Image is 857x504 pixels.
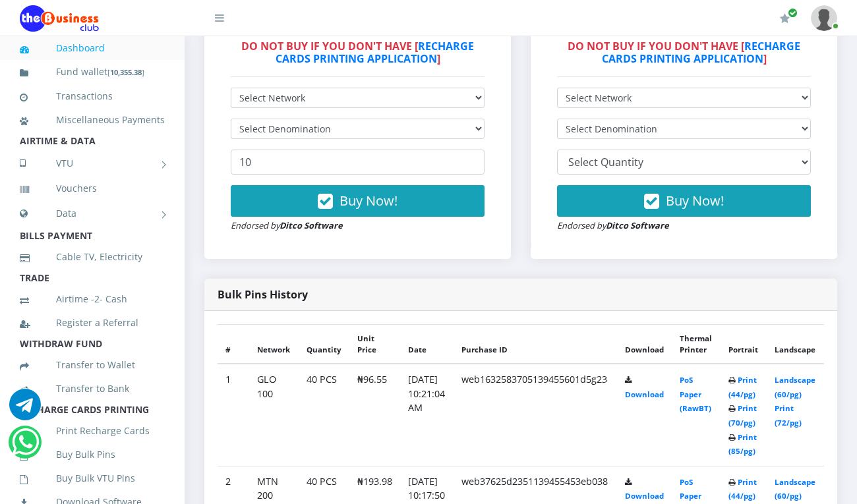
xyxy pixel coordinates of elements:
a: Landscape (60/pg) [775,477,815,501]
th: Quantity [299,324,349,364]
a: Fund wallet[10,355.38] [20,57,165,88]
a: Download [625,491,664,501]
img: Logo [20,5,99,32]
th: Landscape [767,324,824,364]
a: Airtime -2- Cash [20,284,165,314]
strong: Ditco Software [606,219,669,231]
th: Thermal Printer [672,324,721,364]
small: Endorsed by [557,219,669,231]
a: Buy Bulk Pins [20,439,165,470]
td: [DATE] 10:21:04 AM [400,364,454,466]
small: [ ] [107,67,144,77]
a: Print Recharge Cards [20,416,165,446]
span: Buy Now! [340,192,398,210]
td: GLO 100 [249,364,299,466]
a: VTU [20,147,165,180]
th: Portrait [721,324,767,364]
button: Buy Now! [557,185,811,217]
strong: DO NOT BUY IF YOU DON'T HAVE [ ] [568,39,800,66]
img: User [811,5,837,31]
strong: Ditco Software [280,219,343,231]
input: Enter Quantity [231,150,485,175]
button: Buy Now! [231,185,485,217]
a: Transactions [20,81,165,111]
a: Landscape (60/pg) [775,375,815,399]
a: Print (44/pg) [728,477,757,501]
span: Buy Now! [666,192,724,210]
a: Chat for support [12,436,39,458]
a: PoS Paper (RawBT) [680,375,711,413]
th: Purchase ID [454,324,617,364]
a: RECHARGE CARDS PRINTING APPLICATION [276,39,475,66]
td: web1632583705139455601d5g23 [454,364,617,466]
strong: Bulk Pins History [218,287,308,302]
td: 1 [218,364,249,466]
th: Download [617,324,672,364]
a: Print (70/pg) [728,403,757,428]
i: Renew/Upgrade Subscription [780,13,790,24]
th: # [218,324,249,364]
th: Network [249,324,299,364]
th: Unit Price [349,324,400,364]
small: Endorsed by [231,219,343,231]
strong: DO NOT BUY IF YOU DON'T HAVE [ ] [241,39,474,66]
a: Vouchers [20,173,165,204]
span: Renew/Upgrade Subscription [788,8,798,18]
th: Date [400,324,454,364]
a: Dashboard [20,33,165,63]
a: Buy Bulk VTU Pins [20,463,165,493]
td: ₦96.55 [349,364,400,466]
a: Register a Referral [20,308,165,338]
a: Chat for support [9,399,41,420]
b: 10,355.38 [110,67,142,77]
a: Transfer to Wallet [20,350,165,380]
a: RECHARGE CARDS PRINTING APPLICATION [602,39,801,66]
a: Download [625,389,664,399]
a: Data [20,197,165,230]
a: Print (85/pg) [728,432,757,457]
a: Print (72/pg) [775,403,802,428]
td: 40 PCS [299,364,349,466]
a: Transfer to Bank [20,374,165,404]
a: Cable TV, Electricity [20,242,165,272]
a: Miscellaneous Payments [20,105,165,135]
a: Print (44/pg) [728,375,757,399]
